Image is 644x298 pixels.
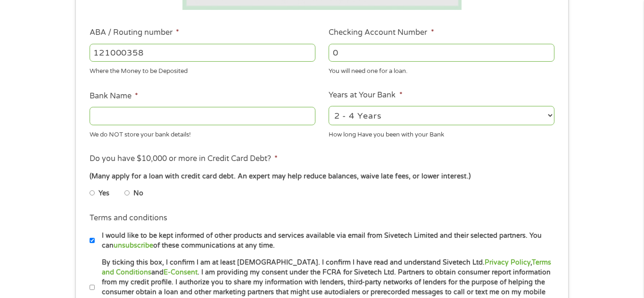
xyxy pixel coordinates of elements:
[90,127,315,139] div: We do NOT store your bank details!
[90,91,138,101] label: Bank Name
[329,44,554,62] input: 345634636
[133,188,143,199] label: No
[90,213,167,223] label: Terms and conditions
[329,90,402,100] label: Years at Your Bank
[329,64,554,76] div: You will need one for a loan.
[164,268,198,276] a: E-Consent
[95,231,557,251] label: I would like to be kept informed of other products and services available via email from Sivetech...
[329,28,434,38] label: Checking Account Number
[99,188,109,199] label: Yes
[114,242,153,250] a: unsubscribe
[485,258,530,266] a: Privacy Policy
[329,127,554,139] div: How long Have you been with your Bank
[90,44,315,62] input: 263177916
[102,258,551,276] a: Terms and Conditions
[90,171,554,182] div: (Many apply for a loan with credit card debt. An expert may help reduce balances, waive late fees...
[90,28,179,38] label: ABA / Routing number
[90,64,315,76] div: Where the Money to be Deposited
[90,154,278,164] label: Do you have $10,000 or more in Credit Card Debt?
